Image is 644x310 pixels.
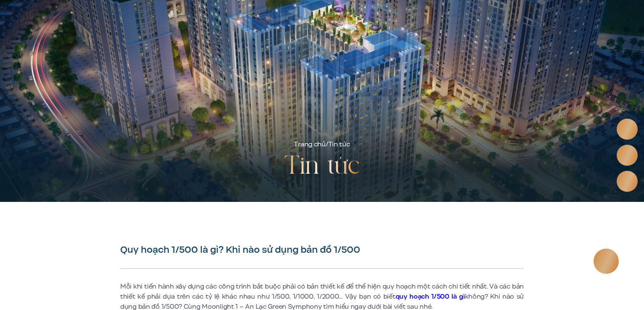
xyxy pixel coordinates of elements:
[396,292,465,301] a: quy hoạch 1/500 là gì
[294,140,350,150] div: /
[284,150,360,183] h2: Tin tức
[120,244,524,256] h1: Quy hoạch 1/500 là gì? Khi nào sử dụng bản đồ 1/500
[328,140,350,149] span: Tin tức
[294,140,325,149] a: Trang chủ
